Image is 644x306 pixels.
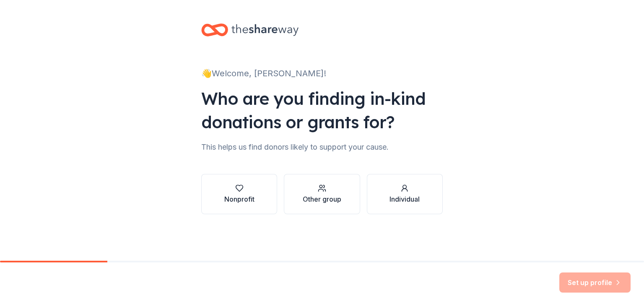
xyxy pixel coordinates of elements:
[390,194,420,204] div: Individual
[201,174,277,214] button: Nonprofit
[367,174,443,214] button: Individual
[224,194,254,204] div: Nonprofit
[201,67,443,80] div: 👋 Welcome, [PERSON_NAME]!
[201,140,443,154] div: This helps us find donors likely to support your cause.
[303,194,341,204] div: Other group
[201,87,443,134] div: Who are you finding in-kind donations or grants for?
[284,174,360,214] button: Other group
